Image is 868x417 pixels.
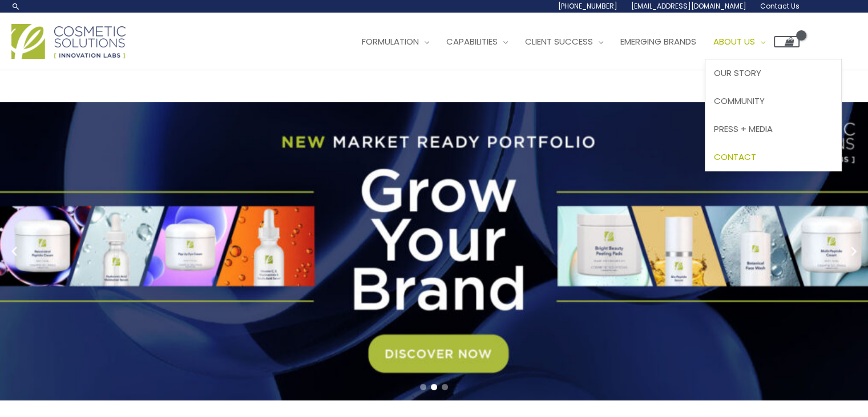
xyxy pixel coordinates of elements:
[442,384,448,390] span: Go to slide 3
[446,35,498,47] span: Capabilities
[6,243,23,260] button: Previous slide
[612,25,705,59] a: Emerging Brands
[558,1,617,11] span: [PHONE_NUMBER]
[620,35,696,47] span: Emerging Brands
[705,59,841,87] a: Our Story
[516,25,612,59] a: Client Success
[713,35,755,47] span: About Us
[438,25,516,59] a: Capabilities
[631,1,746,11] span: [EMAIL_ADDRESS][DOMAIN_NAME]
[362,35,419,47] span: Formulation
[353,25,438,59] a: Formulation
[714,123,773,135] span: Press + Media
[11,24,126,59] img: Cosmetic Solutions Logo
[845,243,862,260] button: Next slide
[345,25,800,59] nav: Site Navigation
[760,1,800,11] span: Contact Us
[525,35,593,47] span: Client Success
[431,384,437,390] span: Go to slide 2
[714,95,765,107] span: Community
[774,36,800,47] a: View Shopping Cart, empty
[705,143,841,171] a: Contact
[714,151,756,163] span: Contact
[420,384,426,390] span: Go to slide 1
[705,115,841,143] a: Press + Media
[705,87,841,115] a: Community
[714,67,761,79] span: Our Story
[11,2,21,11] a: Search icon link
[705,25,774,59] a: About Us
